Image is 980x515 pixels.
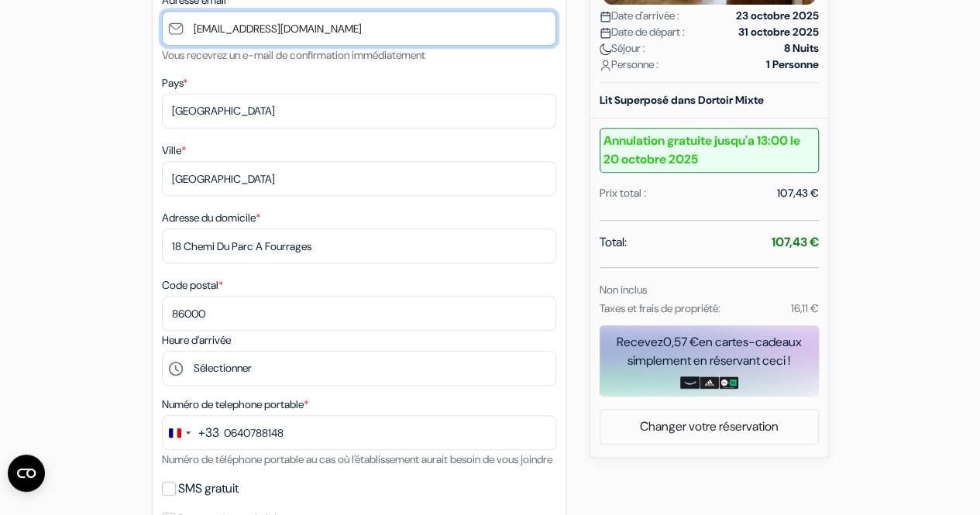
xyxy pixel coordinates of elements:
small: Vous recevrez un e-mail de confirmation immédiatement [162,48,425,62]
label: Heure d'arrivée [162,332,231,348]
b: Lit Superposé dans Dortoir Mixte [600,93,764,107]
strong: 8 Nuits [784,40,819,57]
img: uber-uber-eats-card.png [719,376,738,389]
span: Total: [600,233,627,252]
label: Code postal [162,277,223,294]
img: calendar.svg [600,27,611,39]
img: calendar.svg [600,11,611,22]
strong: 107,43 € [772,234,819,250]
small: 16,11 € [790,301,818,315]
label: SMS gratuit [178,478,239,500]
input: 6 12 34 56 78 [162,415,556,450]
div: +33 [198,424,219,442]
label: Pays [162,75,187,91]
input: Entrer adresse e-mail [162,11,556,46]
img: amazon-card-no-text.png [680,376,700,389]
label: Adresse du domicile [162,210,260,226]
small: Numéro de téléphone portable au cas où l'établissement aurait besoin de vous joindre [162,452,552,466]
strong: 23 octobre 2025 [736,8,819,24]
span: 0,57 € [663,334,699,350]
span: Date d'arrivée : [600,8,679,24]
img: adidas-card.png [700,376,719,389]
small: Non inclus [600,283,647,297]
label: Ville [162,142,186,159]
img: user_icon.svg [600,60,611,71]
small: Taxes et frais de propriété: [600,301,720,315]
div: Prix total : [600,185,646,201]
button: Change country, selected France (+33) [163,416,219,449]
span: Date de départ : [600,24,685,40]
strong: 31 octobre 2025 [738,24,819,40]
b: Annulation gratuite jusqu'a 13:00 le 20 octobre 2025 [600,128,819,173]
a: Changer votre réservation [600,412,818,441]
button: Ouvrir le widget CMP [8,455,45,492]
label: Numéro de telephone portable [162,397,308,413]
strong: 1 Personne [766,57,819,73]
div: 107,43 € [777,185,819,201]
img: moon.svg [600,43,611,55]
div: Recevez en cartes-cadeaux simplement en réservant ceci ! [600,333,819,370]
span: Séjour : [600,40,645,57]
span: Personne : [600,57,658,73]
